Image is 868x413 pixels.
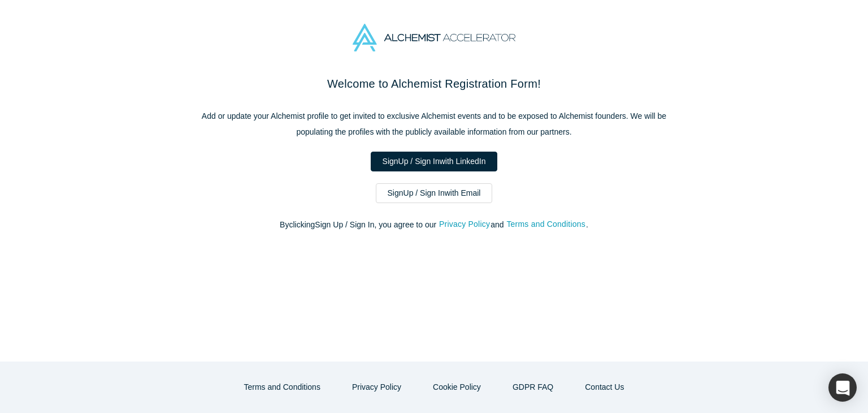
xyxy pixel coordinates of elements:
h2: Welcome to Alchemist Registration Form! [197,75,671,92]
button: Cookie Policy [421,377,493,397]
button: Privacy Policy [439,218,491,231]
p: By clicking Sign Up / Sign In , you agree to our and . [197,219,671,231]
a: GDPR FAQ [501,377,565,397]
a: SignUp / Sign Inwith Email [376,183,493,203]
img: Alchemist Accelerator Logo [353,24,515,51]
p: Add or update your Alchemist profile to get invited to exclusive Alchemist events and to be expos... [197,108,671,140]
a: SignUp / Sign Inwith LinkedIn [371,152,498,171]
button: Terms and Conditions [506,218,586,231]
button: Privacy Policy [340,377,413,397]
button: Contact Us [573,377,636,397]
button: Terms and Conditions [232,377,332,397]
